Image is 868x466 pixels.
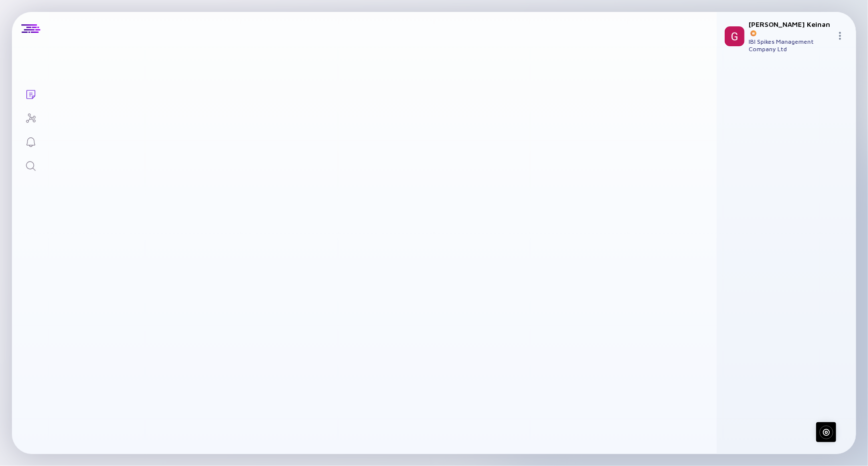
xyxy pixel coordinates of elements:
[12,129,49,153] a: Reminders
[12,105,49,129] a: Investor Map
[749,20,832,37] div: [PERSON_NAME] Keinan
[12,153,49,177] a: Search
[12,82,49,105] a: Lists
[836,32,844,40] img: Menu
[749,38,832,53] div: IBI Spikes Management Company Ltd
[725,26,745,46] img: Gil Profile Picture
